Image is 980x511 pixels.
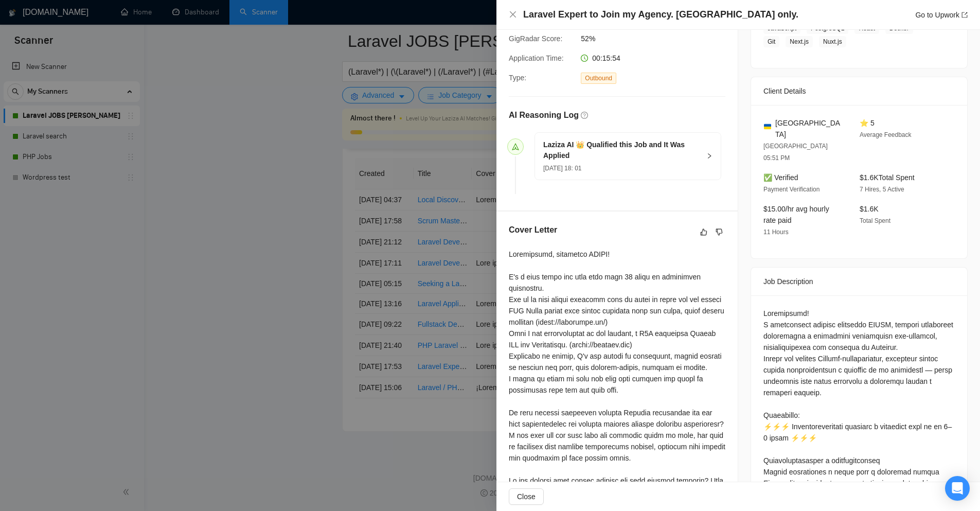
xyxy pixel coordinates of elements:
button: Close [509,488,544,505]
a: Go to Upworkexport [915,11,968,19]
span: $15.00/hr avg hourly rate paid [763,205,829,224]
span: Nuxt.js [819,36,846,47]
h5: AI Reasoning Log [509,109,579,121]
span: Total Spent [860,217,890,224]
img: 🇺🇦 [764,123,771,130]
span: Next.js [786,36,813,47]
span: Average Feedback [860,131,912,138]
span: [DATE] 18: 01 [543,165,581,172]
span: dislike [716,228,723,236]
div: Open Intercom Messenger [945,476,970,501]
span: close [509,10,517,19]
button: like [698,226,710,238]
span: Close [517,491,536,502]
span: [GEOGRAPHIC_DATA] 05:51 PM [763,143,828,162]
span: 00:15:54 [592,54,620,62]
h5: Laziza AI 👑 Qualified this Job and It Was Applied [543,139,700,161]
span: right [706,153,712,159]
span: Type: [509,74,526,82]
h4: Laravel Expert to Join my Agency. [GEOGRAPHIC_DATA] only. [523,8,798,21]
span: ✅ Verified [763,173,798,182]
div: Job Description [763,268,955,295]
span: $1.6K [860,205,879,213]
span: like [700,228,707,236]
span: Application Time: [509,54,564,62]
span: clock-circle [581,55,588,62]
span: Git [763,36,779,47]
span: 52% [581,33,735,44]
span: question-circle [581,112,588,119]
span: [GEOGRAPHIC_DATA] [775,117,843,140]
span: Outbound [581,73,616,84]
span: send [512,143,519,150]
span: $1.6K Total Spent [860,173,915,182]
span: 11 Hours [763,228,789,236]
div: Client Details [763,77,955,105]
button: Close [509,10,517,19]
span: ⭐ 5 [860,119,875,127]
h5: Cover Letter [509,224,557,236]
span: Payment Verification [763,186,819,193]
span: 7 Hires, 5 Active [860,186,904,193]
button: dislike [713,226,725,238]
span: export [961,12,968,18]
span: GigRadar Score: [509,34,562,43]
